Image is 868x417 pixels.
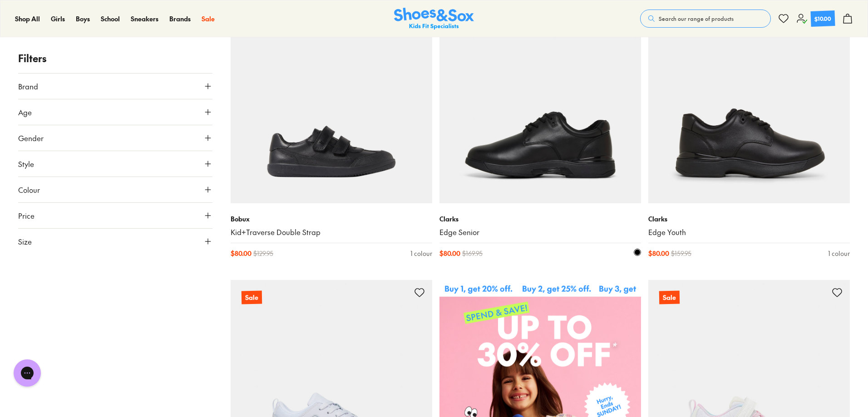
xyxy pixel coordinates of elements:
button: Colour [18,177,212,202]
span: Size [18,236,32,247]
p: Sale [659,291,680,304]
span: Search our range of products [659,15,734,23]
div: $10.00 [814,14,832,23]
a: Edge Senior [439,227,641,237]
span: $ 159.95 [671,249,691,258]
button: Search our range of products [640,10,771,28]
a: Sneakers [131,14,158,24]
div: 1 colour [410,249,432,258]
a: Sale [231,2,432,203]
iframe: Gorgias live chat messenger [9,356,45,390]
a: Kid+Traverse Double Strap [231,227,432,237]
span: $ 169.95 [462,249,483,258]
span: Age [18,107,32,118]
span: $ 80.00 [231,249,252,258]
a: Girls [51,14,65,24]
a: $10.00 [796,11,835,26]
p: Clarks [648,214,850,224]
p: Bobux [231,214,432,224]
a: Sale [648,2,850,203]
a: School [101,14,120,24]
button: Age [18,99,212,125]
button: Gender [18,125,212,151]
a: Shop All [15,14,40,24]
span: Style [18,158,34,169]
span: $ 80.00 [648,249,669,258]
a: Brands [169,14,191,24]
a: Shoes & Sox [394,8,474,30]
div: 1 colour [828,249,850,258]
button: Price [18,203,212,228]
a: Boys [76,14,90,24]
a: Sale [439,2,641,203]
a: Edge Youth [648,227,850,237]
span: Colour [18,184,40,195]
p: Filters [18,51,212,66]
span: Price [18,210,35,221]
button: Size [18,229,212,254]
img: SNS_Logo_Responsive.svg [394,8,474,30]
span: Gender [18,132,44,143]
span: $ 80.00 [439,249,460,258]
button: Style [18,151,212,177]
span: $ 129.95 [253,249,273,258]
span: Brand [18,81,38,92]
button: Brand [18,74,212,99]
p: Clarks [439,214,641,224]
p: Sale [242,291,262,304]
a: Sale [202,14,215,24]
